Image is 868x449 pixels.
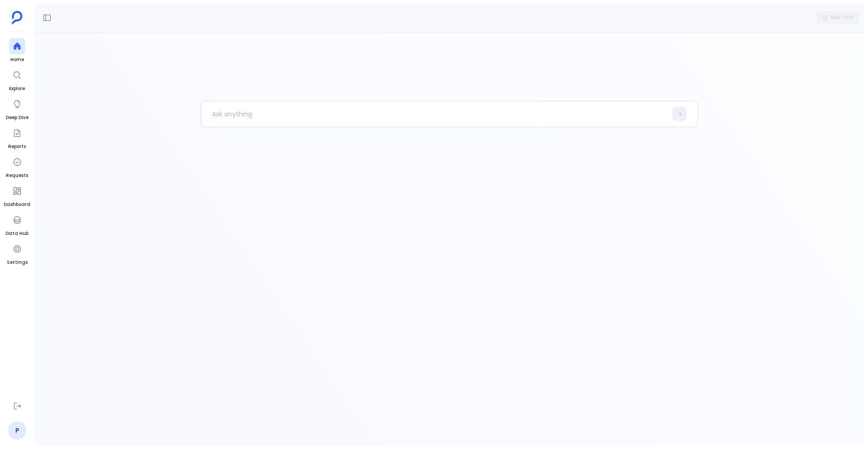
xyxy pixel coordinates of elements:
a: Requests [6,154,28,179]
a: Deep Dive [6,96,28,121]
a: P [8,421,26,439]
a: Settings [7,241,28,266]
a: Dashboard [4,183,30,208]
img: petavue logo [12,11,23,24]
a: Explore [9,67,25,92]
span: Explore [9,85,25,92]
span: Data Hub [5,230,28,237]
a: Home [9,38,25,63]
span: Dashboard [4,201,30,208]
span: Home [9,56,25,63]
a: Reports [8,125,26,150]
a: Data Hub [5,212,28,237]
span: Deep Dive [6,114,28,121]
span: Settings [7,259,28,266]
span: Reports [8,143,26,150]
span: Requests [6,172,28,179]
